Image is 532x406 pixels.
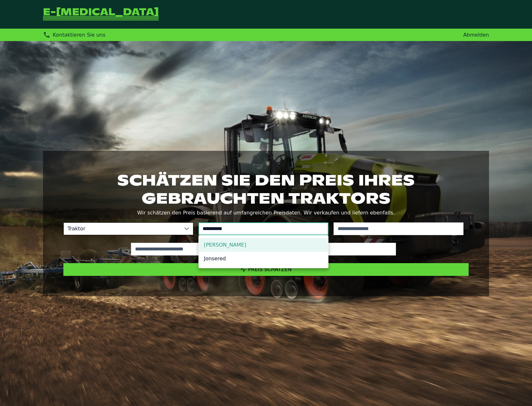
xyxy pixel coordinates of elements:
a: Abmelden [463,32,489,38]
div: Kontaktieren Sie uns [43,31,105,38]
h1: Schätzen Sie den Preis Ihres gebrauchten Traktors [63,171,469,207]
span: Preis schätzen [248,266,292,272]
span: Kontaktieren Sie uns [53,32,105,38]
ul: Option List [199,235,328,268]
a: Zurück zur Startseite [43,8,159,21]
p: Wir schätzen den Preis basierend auf umfangreichen Preisdaten. Wir verkaufen und liefern ebenfalls. [63,208,469,217]
li: Jonsered [199,252,328,265]
li: John Deere [199,238,328,252]
button: Preis schätzen [63,263,469,276]
span: Traktor [64,223,180,235]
